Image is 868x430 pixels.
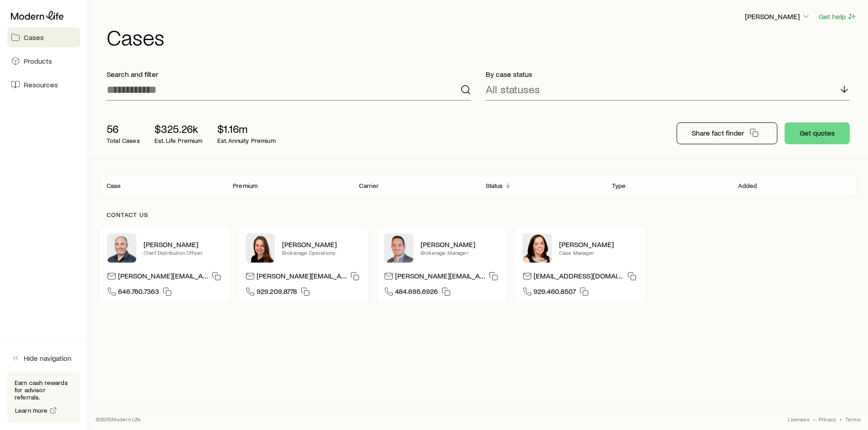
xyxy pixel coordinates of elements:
p: [PERSON_NAME] [282,240,361,249]
p: 56 [107,122,140,135]
p: © 2025 Modern Life [96,415,141,423]
span: 929.209.8778 [257,287,297,299]
a: Products [7,51,80,71]
p: [PERSON_NAME] [745,12,811,21]
p: Status [486,182,503,189]
a: Privacy [819,415,836,423]
span: Products [24,56,52,66]
button: Hide navigation [7,348,80,368]
img: Ellen Wall [246,233,275,263]
img: Heather McKee [523,233,552,263]
span: Learn more [15,407,48,414]
span: Hide navigation [24,354,72,363]
p: [PERSON_NAME][EMAIL_ADDRESS][DOMAIN_NAME] [257,271,347,283]
p: Case [107,182,121,189]
p: [PERSON_NAME][EMAIL_ADDRESS][DOMAIN_NAME] [118,271,208,283]
span: Resources [24,80,58,89]
button: Get quotes [785,122,850,144]
div: Client cases [99,174,857,197]
h1: Cases [107,26,857,48]
img: Brandon Parry [384,233,413,263]
a: Resources [7,75,80,95]
span: 646.760.7363 [118,287,159,299]
span: • [813,415,815,423]
span: Cases [24,33,44,42]
p: Search and filter [107,70,471,79]
button: [PERSON_NAME] [745,11,811,22]
p: $1.16m [217,122,276,135]
p: Total Cases [107,137,140,144]
p: [PERSON_NAME] [559,240,638,249]
span: • [840,415,842,423]
p: Carrier [359,182,379,189]
p: [PERSON_NAME][EMAIL_ADDRESS][DOMAIN_NAME] [395,271,485,283]
p: All statuses [486,83,540,96]
p: [PERSON_NAME] [144,240,223,249]
p: Est. Life Premium [154,137,203,144]
p: Type [612,182,626,189]
p: Brokerage Manager [421,249,500,256]
p: $325.26k [154,122,203,135]
img: Dan Pierson [107,233,136,263]
p: By case status [486,70,850,79]
span: 484.695.6926 [395,287,438,299]
p: Premium [233,182,257,189]
p: Earn cash rewards for advisor referrals. [15,379,73,401]
p: Added [738,182,757,189]
p: Share fact finder [692,128,744,137]
button: Share fact finder [677,122,777,144]
a: Licenses [788,415,809,423]
p: Contact us [107,211,850,218]
p: Brokerage Operations [282,249,361,256]
span: 929.460.8507 [534,287,576,299]
p: Chief Distribution Officer [144,249,223,256]
p: Case Manager [559,249,638,256]
button: Get help [818,11,857,22]
a: Terms [845,415,861,423]
p: [PERSON_NAME] [421,240,500,249]
div: Earn cash rewards for advisor referrals.Learn more [7,372,80,423]
p: [EMAIL_ADDRESS][DOMAIN_NAME] [534,271,624,283]
p: Est. Annuity Premium [217,137,276,144]
a: Cases [7,27,80,47]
